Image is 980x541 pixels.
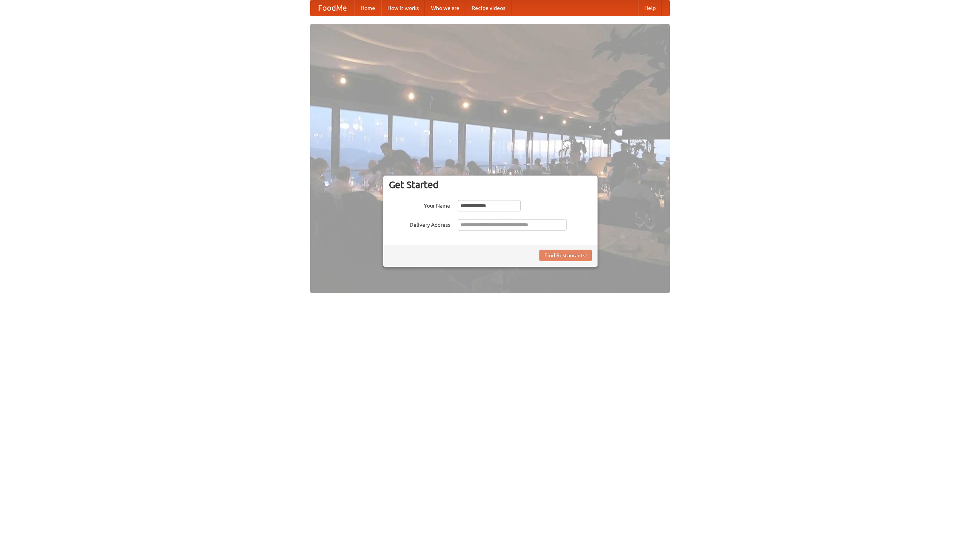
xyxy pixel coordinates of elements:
label: Delivery Address [389,219,450,229]
label: Your Name [389,200,450,210]
a: FoodMe [310,0,354,16]
a: Home [354,0,381,16]
a: Recipe videos [465,0,511,16]
h3: Get Started [389,179,592,190]
button: Find Restaurants! [539,250,592,261]
a: How it works [381,0,425,16]
a: Who we are [425,0,465,16]
a: Help [638,0,662,16]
